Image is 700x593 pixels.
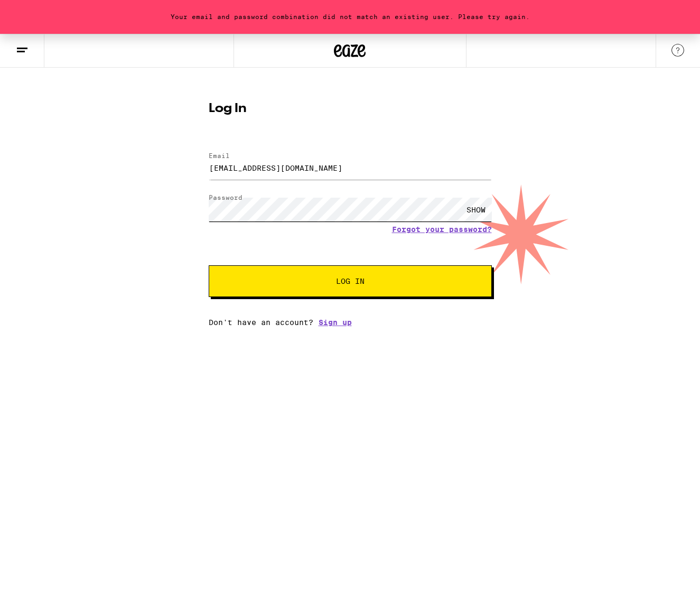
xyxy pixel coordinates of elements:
a: Forgot your password? [392,225,492,234]
label: Password [209,194,242,201]
div: SHOW [460,198,492,221]
a: Sign up [319,318,352,327]
button: Log In [209,265,492,297]
label: Email [209,152,230,159]
div: Don't have an account? [209,318,492,327]
span: Log In [336,277,365,285]
input: Email [209,156,492,180]
span: Hi. Need any help? [6,7,76,16]
h1: Log In [209,103,492,115]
